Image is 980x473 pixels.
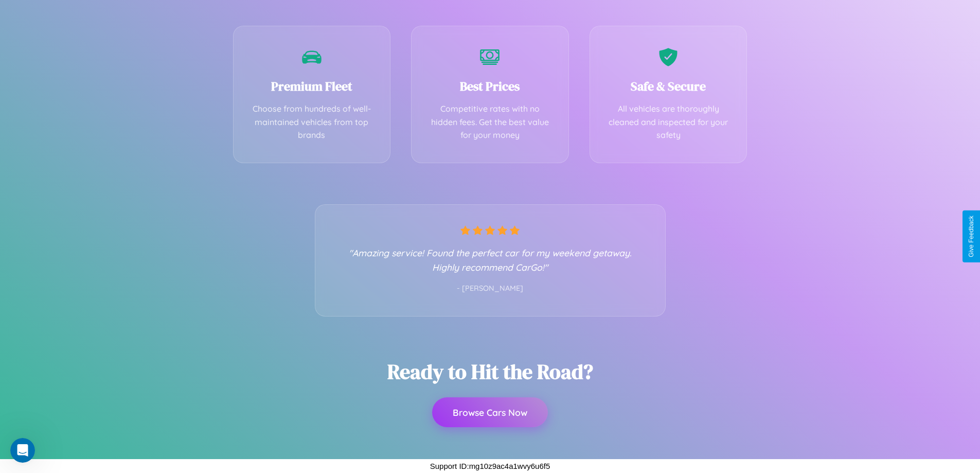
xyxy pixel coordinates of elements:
[249,78,375,95] h3: Premium Fleet
[336,246,645,274] p: "Amazing service! Found the perfect car for my weekend getaway. Highly recommend CarGo!"
[387,358,593,386] h2: Ready to Hit the Road?
[430,459,550,473] p: Support ID: mg10z9ac4a1wvy6u6f5
[427,78,553,95] h3: Best Prices
[605,78,732,95] h3: Safe & Secure
[427,102,553,142] p: Competitive rates with no hidden fees. Get the best value for your money
[968,216,975,257] div: Give Feedback
[10,438,35,463] iframe: Intercom live chat
[605,102,732,142] p: All vehicles are thoroughly cleaned and inspected for your safety
[336,282,645,295] p: - [PERSON_NAME]
[432,397,548,427] button: Browse Cars Now
[249,102,375,142] p: Choose from hundreds of well-maintained vehicles from top brands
